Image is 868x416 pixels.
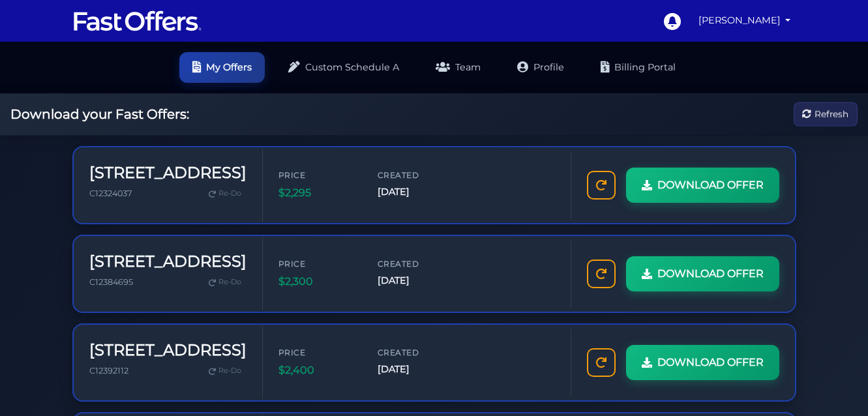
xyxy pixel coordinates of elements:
span: Refresh [815,107,848,121]
span: $2,300 [278,273,357,290]
span: [DATE] [378,273,456,288]
span: DOWNLOAD OFFER [657,354,764,371]
button: Refresh [794,102,858,126]
span: Created [378,169,456,181]
a: Profile [504,52,577,83]
a: [PERSON_NAME] [693,8,796,33]
span: [DATE] [378,185,456,200]
span: Price [278,346,357,359]
span: C12384695 [89,277,133,287]
a: Billing Portal [588,52,689,83]
span: Price [278,169,357,181]
span: [DATE] [378,362,456,377]
a: My Offers [179,52,265,83]
a: Team [423,52,494,83]
a: DOWNLOAD OFFER [626,345,779,380]
span: Re-Do [218,276,241,288]
a: Re-Do [203,363,247,379]
span: C12392112 [89,366,128,376]
span: $2,400 [278,362,357,379]
span: C12324037 [89,188,132,198]
span: Re-Do [218,365,241,377]
span: Created [378,346,456,359]
a: Re-Do [203,274,247,291]
span: Re-Do [218,188,241,200]
span: $2,295 [278,185,357,201]
h3: [STREET_ADDRESS] [89,252,247,271]
span: DOWNLOAD OFFER [657,177,764,194]
h3: [STREET_ADDRESS] [89,164,247,183]
span: DOWNLOAD OFFER [657,265,764,282]
a: Re-Do [203,185,247,202]
h2: Download your Fast Offers: [10,106,189,122]
span: Created [378,258,456,270]
h3: [STREET_ADDRESS] [89,341,247,360]
a: Custom Schedule A [275,52,412,83]
a: DOWNLOAD OFFER [626,168,779,203]
span: Price [278,258,357,270]
a: DOWNLOAD OFFER [626,256,779,291]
